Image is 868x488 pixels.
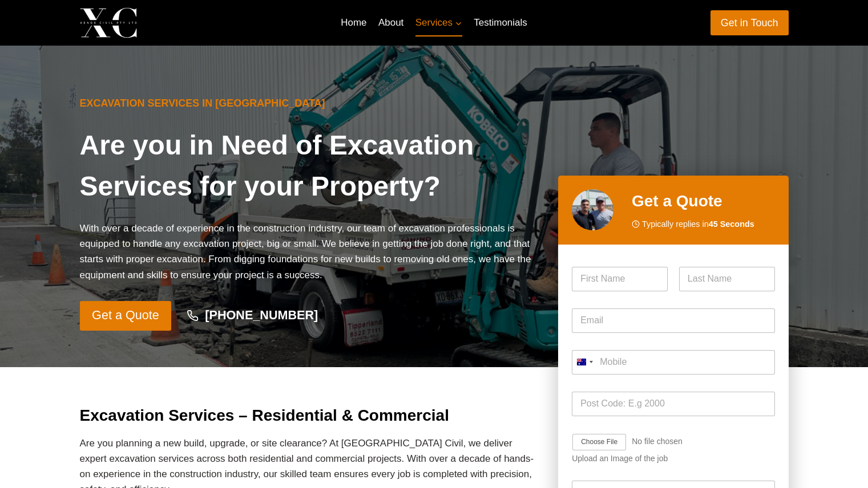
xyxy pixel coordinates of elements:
[410,9,469,36] a: Services
[335,9,373,36] a: Home
[632,189,775,213] h2: Get a Quote
[176,303,329,329] a: [PHONE_NUMBER]
[710,10,789,35] a: Get in Touch
[572,454,774,463] div: Upload an Image of the job
[572,350,774,375] input: Mobile
[205,308,318,322] strong: [PHONE_NUMBER]
[80,7,137,38] img: Xenos Civil
[415,15,462,30] span: Services
[80,301,172,331] a: Get a Quote
[80,404,540,428] h2: Excavation Services – Residential & Commercial
[80,96,540,111] h6: Excavation Services in [GEOGRAPHIC_DATA]
[92,306,159,326] span: Get a Quote
[80,125,540,207] h1: Are you in Need of Excavation Services for your Property?
[468,9,533,36] a: Testimonials
[147,14,227,31] p: Xenos Civil
[572,392,774,416] input: Post Code: E.g 2000
[335,9,533,36] nav: Primary Navigation
[80,221,540,283] p: With over a decade of experience in the construction industry, our team of excavation professiona...
[709,219,754,229] strong: 45 Seconds
[572,267,668,291] input: First Name
[642,218,754,231] span: Typically replies in
[572,308,774,333] input: Email
[80,7,227,38] a: Xenos Civil
[679,267,775,291] input: Last Name
[572,350,597,375] button: Selected country
[373,9,410,36] a: About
